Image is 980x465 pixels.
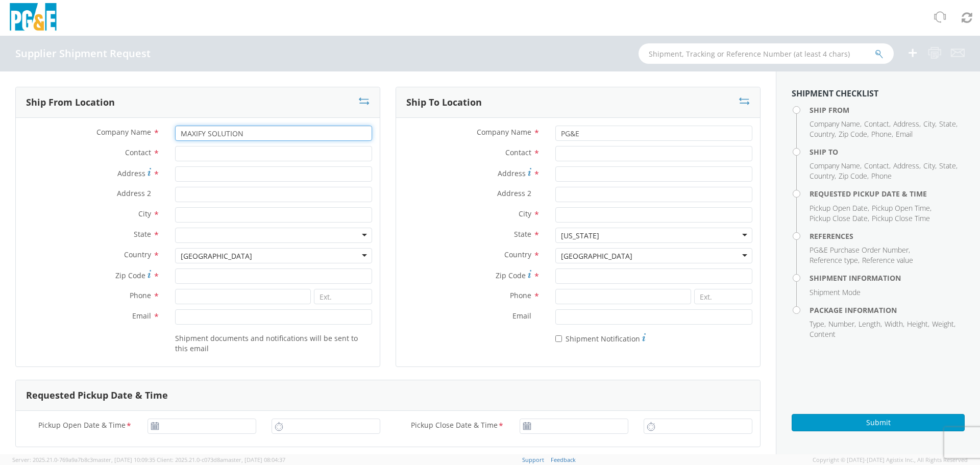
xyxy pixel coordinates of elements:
[8,3,59,33] img: pge-logo-06675f144f4cfa6a6814.png
[923,119,935,129] span: City
[871,129,893,139] li: ,
[810,213,869,224] li: ,
[810,119,862,129] li: ,
[810,148,965,156] h4: Ship To
[810,171,836,181] li: ,
[939,119,958,129] li: ,
[810,106,965,114] h4: Ship From
[813,456,968,464] span: Copyright © [DATE]-[DATE] Agistix Inc., All Rights Reserved
[893,161,919,170] span: Address
[810,319,824,329] span: Type
[932,319,955,329] li: ,
[555,335,562,342] input: Shipment Notification
[907,319,929,329] li: ,
[871,171,892,181] span: Phone
[96,127,151,137] span: Company Name
[810,274,965,282] h4: Shipment Information
[810,255,858,265] span: Reference type
[512,311,531,321] span: Email
[828,319,856,329] li: ,
[522,456,544,463] a: Support
[810,203,869,213] li: ,
[792,414,965,431] button: Submit
[551,456,576,463] a: Feedback
[124,250,151,259] span: Country
[117,188,151,198] span: Address 2
[893,161,921,171] li: ,
[38,420,126,432] span: Pickup Open Date & Time
[694,289,752,304] input: Ext.
[132,311,151,321] span: Email
[810,119,860,129] span: Company Name
[828,319,854,329] span: Number
[175,332,372,354] label: Shipment documents and notifications will be sent to this email
[561,251,632,261] div: [GEOGRAPHIC_DATA]
[864,119,889,129] span: Contact
[859,319,880,329] span: Length
[839,129,869,139] li: ,
[872,203,932,213] li: ,
[411,420,498,432] span: Pickup Close Date & Time
[12,456,155,463] span: Server: 2025.21.0-769a9a7b8c3
[939,161,956,170] span: State
[810,255,860,265] li: ,
[181,251,252,261] div: [GEOGRAPHIC_DATA]
[810,287,861,297] span: Shipment Mode
[810,213,868,223] span: Pickup Close Date
[939,161,958,171] li: ,
[839,171,867,181] span: Zip Code
[810,171,835,181] span: Country
[810,245,910,255] li: ,
[862,255,913,265] span: Reference value
[810,245,909,255] span: PG&E Purchase Order Number
[26,390,168,401] h3: Requested Pickup Date & Time
[510,290,531,300] span: Phone
[864,161,891,171] li: ,
[314,289,372,304] input: Ext.
[792,88,878,99] strong: Shipment Checklist
[810,203,868,213] span: Pickup Open Date
[939,119,956,129] span: State
[923,161,935,170] span: City
[223,456,285,463] span: master, [DATE] 08:04:37
[117,168,145,178] span: Address
[138,209,151,218] span: City
[871,129,892,139] span: Phone
[864,161,889,170] span: Contact
[496,271,526,280] span: Zip Code
[810,161,860,170] span: Company Name
[810,190,965,198] h4: Requested Pickup Date & Time
[923,161,937,171] li: ,
[15,48,151,59] h4: Supplier Shipment Request
[125,148,151,157] span: Contact
[885,319,903,329] span: Width
[561,231,599,241] div: [US_STATE]
[810,129,836,139] li: ,
[157,456,285,463] span: Client: 2025.21.0-c073d8a
[504,250,531,259] span: Country
[893,119,921,129] li: ,
[872,203,930,213] span: Pickup Open Time
[864,119,891,129] li: ,
[810,306,965,314] h4: Package Information
[810,129,835,139] span: Country
[907,319,928,329] span: Height
[134,229,151,239] span: State
[932,319,954,329] span: Weight
[839,129,867,139] span: Zip Code
[498,168,526,178] span: Address
[923,119,937,129] li: ,
[896,129,913,139] span: Email
[872,213,930,223] span: Pickup Close Time
[810,161,862,171] li: ,
[639,43,894,64] input: Shipment, Tracking or Reference Number (at least 4 chars)
[505,148,531,157] span: Contact
[477,127,531,137] span: Company Name
[810,329,836,339] span: Content
[115,271,145,280] span: Zip Code
[26,97,115,108] h3: Ship From Location
[810,319,826,329] li: ,
[406,97,482,108] h3: Ship To Location
[885,319,904,329] li: ,
[893,119,919,129] span: Address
